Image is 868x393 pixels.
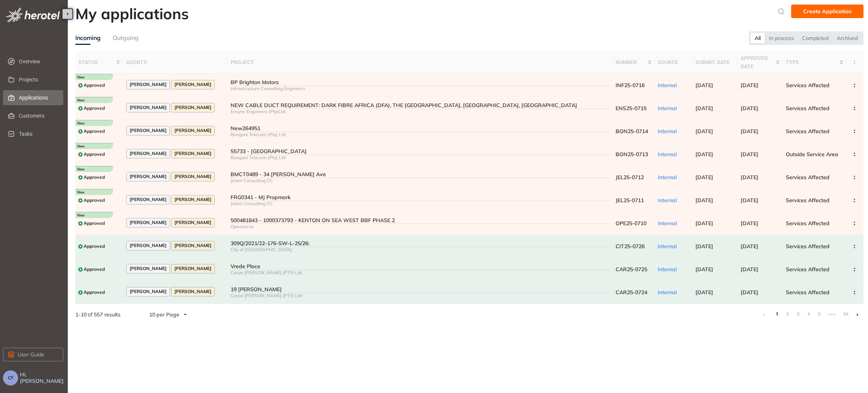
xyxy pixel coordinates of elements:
[695,289,713,296] span: [DATE]
[695,82,713,89] span: [DATE]
[695,220,713,227] span: [DATE]
[786,82,830,89] span: Services Affected
[174,128,211,133] span: [PERSON_NAME]
[616,58,646,66] span: number
[84,267,105,272] span: Approved
[174,266,211,271] span: [PERSON_NAME]
[174,105,211,110] span: [PERSON_NAME]
[84,244,105,249] span: Approved
[78,58,115,66] span: status
[84,198,105,203] span: Approved
[174,197,211,202] span: [PERSON_NAME]
[130,82,167,87] span: [PERSON_NAME]
[695,197,713,204] span: [DATE]
[841,309,848,320] a: 56
[130,151,167,156] span: [PERSON_NAME]
[19,108,57,123] span: Customers
[616,128,648,135] span: BON25-0714
[658,174,677,181] span: Internal
[613,51,654,74] th: number
[658,220,677,227] span: Internal
[738,51,783,74] th: approved date
[741,220,758,227] span: [DATE]
[786,289,830,296] span: Services Affected
[130,289,167,294] span: [PERSON_NAME]
[130,128,167,133] span: [PERSON_NAME]
[130,243,167,248] span: [PERSON_NAME]
[174,289,211,294] span: [PERSON_NAME]
[231,148,610,155] div: 55733 - [GEOGRAPHIC_DATA]
[84,221,105,226] span: Approved
[123,51,228,74] th: agents
[741,54,774,71] span: approved date
[616,220,646,227] span: OPE25-0710
[783,51,847,74] th: type
[741,82,758,89] span: [DATE]
[695,266,713,273] span: [DATE]
[231,125,610,132] div: New264951
[805,309,812,321] li: 4
[19,72,57,87] span: Projects
[228,51,613,74] th: project
[616,266,647,273] span: CAR25-0725
[741,197,758,204] span: [DATE]
[130,105,167,110] span: [PERSON_NAME]
[741,105,758,112] span: [DATE]
[84,290,105,295] span: Approved
[19,54,57,69] span: Overview
[231,102,610,109] div: NEW CABLE DUCT REQUIREMENT: DARK FIBRE AFRICA (DFA), THE [GEOGRAPHIC_DATA], [GEOGRAPHIC_DATA], [G...
[784,309,791,321] li: 2
[658,105,677,112] span: Internal
[786,105,830,112] span: Services Affected
[231,263,610,270] div: Vrede Place
[695,128,713,135] span: [DATE]
[75,51,123,74] th: status
[75,33,101,43] div: Incoming
[658,243,677,250] span: Internal
[765,33,798,43] div: In process
[231,109,610,114] div: Ensync Engineers (Pty)Ltd
[75,311,87,318] strong: 1 - 10
[84,83,105,88] span: Approved
[231,286,610,293] div: 19 [PERSON_NAME]
[19,90,57,105] span: Applications
[174,174,211,179] span: [PERSON_NAME]
[841,309,848,321] li: 56
[786,174,830,181] span: Services Affected
[786,266,830,273] span: Services Affected
[3,348,63,361] button: User Guide
[658,151,677,158] span: Internal
[826,309,838,321] span: •••
[741,266,758,273] span: [DATE]
[791,5,863,18] button: Create Application
[616,197,644,204] span: JEL25-0711
[805,309,812,320] a: 4
[6,8,60,22] img: logo
[803,7,851,15] span: Create Application
[786,128,830,135] span: Services Affected
[174,220,211,225] span: [PERSON_NAME]
[174,82,211,87] span: [PERSON_NAME]
[815,309,823,321] li: 5
[658,128,677,135] span: Internal
[658,82,677,89] span: Internal
[231,293,610,298] div: Carpe [PERSON_NAME] (PTY) Ltd
[695,243,713,250] span: [DATE]
[19,126,57,141] span: Tasks
[616,82,645,89] span: INF25-0716
[130,197,167,202] span: [PERSON_NAME]
[231,201,610,206] div: Jelani Consulting CC
[231,155,610,160] div: Bongani Telecom (Pty) Ltd
[786,243,830,250] span: Services Affected
[826,309,838,321] li: Next 5 Pages
[84,106,105,111] span: Approved
[174,243,211,248] span: [PERSON_NAME]
[741,128,758,135] span: [DATE]
[616,289,647,296] span: CAR25-0724
[658,289,677,296] span: Internal
[786,197,830,204] span: Services Affected
[231,240,610,247] div: 309Q/2021/22-176-SW-L-25/26:
[231,79,610,86] div: BP Brighton Motors
[231,132,610,137] div: Bongani Telecom (Pty) Ltd
[84,152,105,157] span: Approved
